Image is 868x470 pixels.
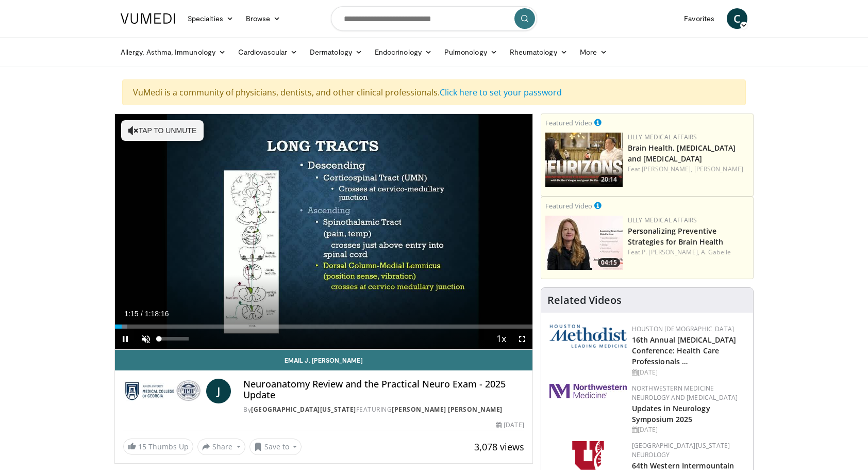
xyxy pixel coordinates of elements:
a: 20:14 [545,133,623,187]
a: Personalizing Preventive Strategies for Brain Health [628,226,724,247]
video-js: Video Player [115,114,532,350]
a: Lilly Medical Affairs [628,216,697,224]
a: Houston [DEMOGRAPHIC_DATA] [632,325,734,333]
a: Northwestern Medicine Neurology and [MEDICAL_DATA] [632,384,738,402]
div: Feat. [628,165,749,174]
span: 1:18:16 [145,310,169,318]
a: Endocrinology [369,42,438,62]
div: [DATE] [496,420,524,430]
button: Pause [115,329,136,349]
a: P. [PERSON_NAME], [642,248,699,256]
button: Tap to unmute [121,120,204,141]
h4: Related Videos [547,294,622,306]
a: C [727,8,747,29]
a: [GEOGRAPHIC_DATA][US_STATE] Neurology [632,441,730,459]
a: Cardiovascular [232,42,304,62]
a: [GEOGRAPHIC_DATA][US_STATE] [251,405,356,414]
a: J [206,379,231,403]
a: Updates in Neurology Symposium 2025 [632,403,710,424]
span: 3,078 views [474,441,524,453]
a: [PERSON_NAME], [642,165,692,173]
button: Playback Rate [491,329,512,349]
small: Featured Video [545,118,592,127]
a: 16th Annual [MEDICAL_DATA] Conference: Health Care Professionals … [632,335,737,366]
img: VuMedi Logo [121,13,175,24]
a: Rheumatology [504,42,574,62]
input: Search topics, interventions [331,6,537,31]
img: 2a462fb6-9365-492a-ac79-3166a6f924d8.png.150x105_q85_autocrop_double_scale_upscale_version-0.2.jpg [549,384,627,398]
a: Favorites [678,8,721,29]
a: Dermatology [304,42,369,62]
div: [DATE] [632,368,745,377]
span: 15 [138,442,146,451]
a: [PERSON_NAME] [694,165,743,173]
span: 04:15 [598,258,620,267]
a: Click here to set your password [440,87,562,98]
a: 04:15 [545,216,623,270]
img: Medical College of Georgia - Augusta University [123,379,202,403]
span: / [141,310,143,318]
a: [PERSON_NAME] [PERSON_NAME] [392,405,503,414]
a: 15 Thumbs Up [123,439,193,455]
div: [DATE] [632,425,745,434]
button: Unmute [136,329,156,349]
span: 20:14 [598,175,620,184]
a: Email J. [PERSON_NAME] [115,350,532,370]
span: 1:15 [124,310,138,318]
button: Save to [249,439,302,455]
div: By FEATURING [243,405,524,414]
a: Pulmonology [438,42,504,62]
div: Volume Level [159,337,188,341]
a: Specialties [181,8,240,29]
a: Allergy, Asthma, Immunology [114,42,232,62]
a: Brain Health, [MEDICAL_DATA] and [MEDICAL_DATA] [628,143,736,164]
img: ca157f26-4c4a-49fd-8611-8e91f7be245d.png.150x105_q85_crop-smart_upscale.jpg [545,133,623,187]
small: Featured Video [545,201,592,210]
img: c3be7821-a0a3-4187-927a-3bb177bd76b4.png.150x105_q85_crop-smart_upscale.jpg [545,216,623,270]
button: Share [197,439,245,455]
a: Browse [240,8,287,29]
a: More [574,42,613,62]
div: Feat. [628,248,749,257]
a: A. Gabelle [701,248,731,256]
div: VuMedi is a community of physicians, dentists, and other clinical professionals. [122,79,746,105]
h4: Neuroanatomy Review and the Practical Neuro Exam - 2025 Update [243,379,524,401]
div: Progress Bar [115,325,532,329]
button: Fullscreen [512,329,532,349]
img: 5e4488cc-e109-4a4e-9fd9-73bb9237ee91.png.150x105_q85_autocrop_double_scale_upscale_version-0.2.png [549,325,627,348]
a: Lilly Medical Affairs [628,133,697,141]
